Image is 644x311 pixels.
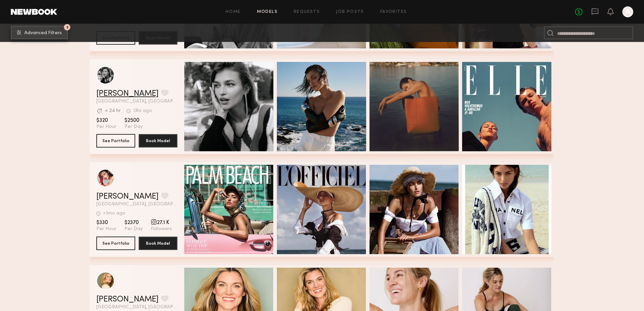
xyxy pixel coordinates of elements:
[124,226,143,232] span: Per Day
[124,124,143,130] span: Per Day
[96,295,159,304] a: [PERSON_NAME]
[294,10,320,14] a: Requests
[96,202,177,207] span: [GEOGRAPHIC_DATA], [GEOGRAPHIC_DATA]
[124,219,143,226] span: $2370
[139,134,177,148] button: Book Model
[96,219,116,226] span: $330
[225,10,241,14] a: Home
[66,26,68,29] span: 3
[105,109,121,113] div: < 24 hr
[96,305,177,310] span: [GEOGRAPHIC_DATA], [GEOGRAPHIC_DATA]
[96,124,116,130] span: Per Hour
[96,99,177,104] span: [GEOGRAPHIC_DATA], [GEOGRAPHIC_DATA]
[96,237,135,250] button: See Portfolio
[133,109,152,113] div: 13hr ago
[151,226,172,232] span: Followers
[103,211,125,216] div: +1mo ago
[380,10,407,14] a: Favorites
[96,90,159,98] a: [PERSON_NAME]
[151,219,172,226] span: 27.1 K
[336,10,364,14] a: Job Posts
[96,193,159,201] a: [PERSON_NAME]
[24,31,62,36] span: Advanced Filters
[257,10,278,14] a: Models
[96,226,116,232] span: Per Hour
[96,134,135,148] button: See Portfolio
[11,26,68,39] button: 3Advanced Filters
[96,117,116,124] span: $320
[622,6,633,17] a: A
[124,117,143,124] span: $2500
[139,237,177,250] button: Book Model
